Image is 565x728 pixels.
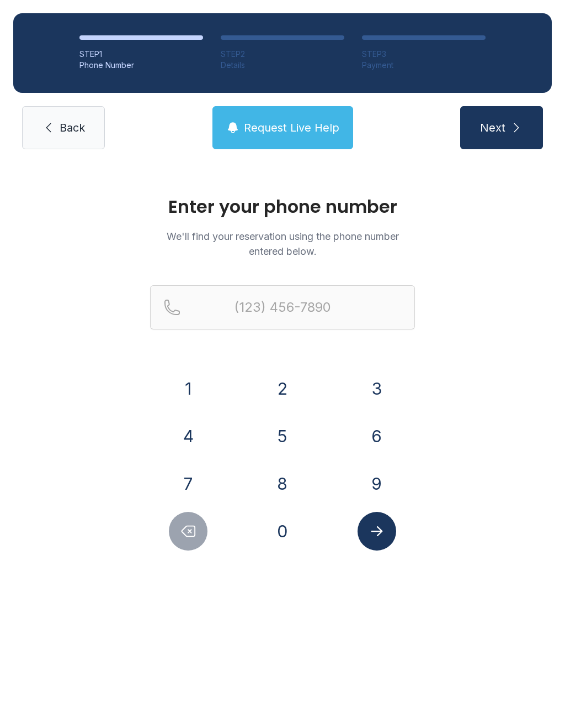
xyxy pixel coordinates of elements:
[263,369,302,408] button: 2
[362,49,486,60] div: STEP 3
[150,229,415,259] p: We'll find your reservation using the phone number entered below.
[358,464,396,503] button: 9
[150,285,415,329] input: Reservation phone number
[358,369,396,408] button: 3
[169,369,207,408] button: 1
[263,417,302,455] button: 5
[263,512,302,551] button: 0
[358,417,396,455] button: 6
[480,120,505,135] span: Next
[150,198,415,216] h1: Enter your phone number
[169,512,207,551] button: Delete number
[244,120,339,135] span: Request Live Help
[263,464,302,503] button: 8
[169,417,207,455] button: 4
[79,60,203,71] div: Phone Number
[221,60,344,71] div: Details
[358,512,396,551] button: Submit lookup form
[221,49,344,60] div: STEP 2
[60,120,85,135] span: Back
[79,49,203,60] div: STEP 1
[169,464,207,503] button: 7
[362,60,486,71] div: Payment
